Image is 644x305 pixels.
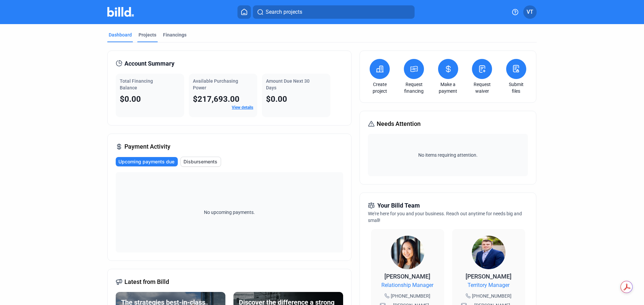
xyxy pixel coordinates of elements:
[180,157,221,167] button: Disbursements
[384,273,430,280] span: [PERSON_NAME]
[472,236,505,269] img: Territory Manager
[266,94,287,104] span: $0.00
[107,7,134,17] img: Billd Company Logo
[120,94,141,104] span: $0.00
[116,157,178,166] button: Upcoming payments due
[266,78,310,90] span: Amount Due Next 30 Days
[120,78,153,90] span: Total Financing Balance
[183,158,217,165] span: Disbursements
[124,59,174,68] span: Account Summary
[371,152,525,158] span: No items requiring attention.
[504,81,528,94] a: Submit files
[124,277,169,287] span: Latest from Billd
[200,209,259,216] span: No upcoming payments.
[368,81,391,94] a: Create project
[193,78,238,90] span: Available Purchasing Power
[391,236,424,269] img: Relationship Manager
[163,31,186,38] div: Financings
[368,211,522,223] span: We're here for you and your business. Reach out anytime for needs big and small!
[377,119,421,129] span: Needs Attention
[193,94,239,104] span: $217,693.00
[139,31,156,38] div: Projects
[118,158,174,165] span: Upcoming payments due
[109,31,132,38] div: Dashboard
[527,8,533,16] span: VT
[436,81,460,94] a: Make a payment
[470,81,494,94] a: Request waiver
[266,8,302,16] span: Search projects
[377,201,420,210] span: Your Billd Team
[472,293,512,299] span: [PHONE_NUMBER]
[232,105,253,110] a: View details
[253,5,415,19] button: Search projects
[402,81,426,94] a: Request financing
[523,5,537,19] button: VT
[466,273,512,280] span: [PERSON_NAME]
[468,281,509,289] span: Territory Manager
[391,293,430,299] span: [PHONE_NUMBER]
[124,142,170,151] span: Payment Activity
[381,281,433,289] span: Relationship Manager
